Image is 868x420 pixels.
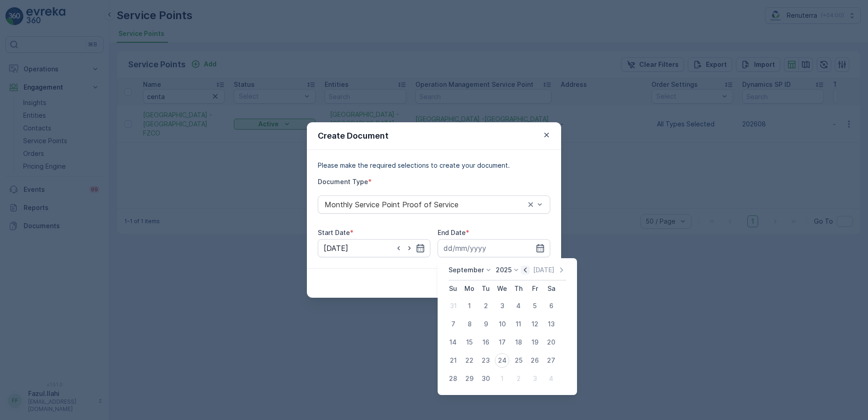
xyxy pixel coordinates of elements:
[462,335,477,350] div: 15
[318,239,430,257] input: dd/mm/yyyy
[528,371,542,386] div: 3
[528,335,542,350] div: 19
[318,178,368,185] label: Document Type
[544,335,558,350] div: 20
[446,371,460,386] div: 28
[438,229,466,236] label: End Date
[478,353,493,368] div: 23
[462,317,477,331] div: 8
[510,280,527,297] th: Thursday
[318,229,350,236] label: Start Date
[544,371,558,386] div: 4
[318,161,550,170] p: Please make the required selections to create your document.
[478,335,493,350] div: 16
[446,353,460,368] div: 21
[511,371,526,386] div: 2
[528,317,542,331] div: 12
[494,280,510,297] th: Wednesday
[527,280,543,297] th: Friday
[511,317,526,331] div: 11
[495,371,509,386] div: 1
[528,299,542,313] div: 5
[462,371,477,386] div: 29
[495,299,509,313] div: 3
[495,335,509,350] div: 17
[462,299,477,313] div: 1
[445,280,461,297] th: Sunday
[446,335,460,350] div: 14
[511,299,526,313] div: 4
[461,280,478,297] th: Monday
[543,280,559,297] th: Saturday
[462,353,477,368] div: 22
[544,299,558,313] div: 6
[528,353,542,368] div: 26
[533,265,554,275] p: [DATE]
[544,317,558,331] div: 13
[449,265,484,275] p: September
[478,299,493,313] div: 2
[478,317,493,331] div: 9
[478,371,493,386] div: 30
[511,335,526,350] div: 18
[496,265,512,275] p: 2025
[495,353,509,368] div: 24
[544,353,558,368] div: 27
[495,317,509,331] div: 10
[511,353,526,368] div: 25
[478,280,494,297] th: Tuesday
[446,317,460,331] div: 7
[438,239,550,257] input: dd/mm/yyyy
[446,299,460,313] div: 31
[318,130,389,142] p: Create Document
